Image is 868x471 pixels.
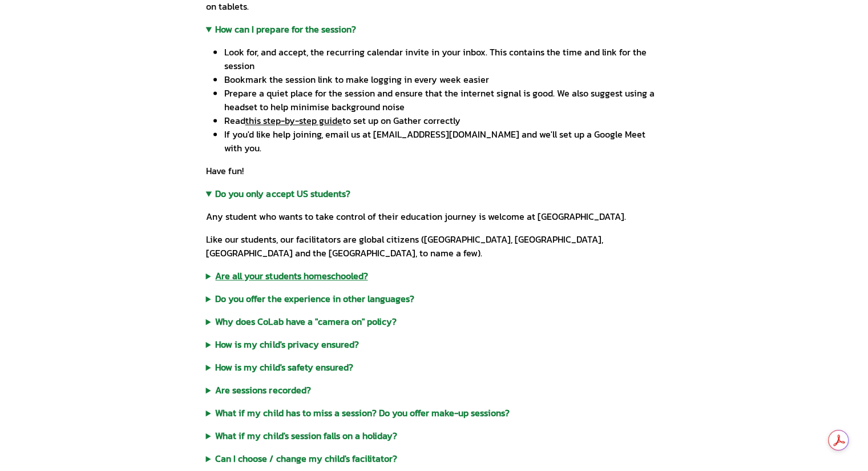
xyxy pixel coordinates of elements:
[206,383,663,397] summary: Are sessions recorded?
[224,127,663,155] p: If you'd like help joining, email us at [EMAIL_ADDRESS][DOMAIN_NAME] and we'll set up a Google Me...
[206,315,663,328] summary: Why does CoLab have a "camera on" policy?
[224,73,663,86] p: Bookmark the session link to make logging in every week easier
[206,232,663,260] p: Like our students, our facilitators are global citizens ([GEOGRAPHIC_DATA], [GEOGRAPHIC_DATA], [G...
[224,114,663,127] p: Read to set up on Gather correctly
[206,452,663,465] summary: Can I choose / change my child's facilitator?
[206,22,663,36] summary: How can I prepare for the session?
[206,164,663,178] p: Have fun!
[206,429,663,442] summary: What if my child's session falls on a holiday?
[206,292,663,305] summary: Do you offer the experience in other languages?
[206,269,663,283] summary: Are all your students homeschooled?
[206,210,663,223] p: Any student who wants to take control of their education journey is welcome at [GEOGRAPHIC_DATA].
[206,187,663,200] summary: Do you only accept US students?
[206,337,663,351] summary: How is my child's privacy ensured?
[206,360,663,374] summary: How is my child's safety ensured?
[245,114,342,127] a: this step-by-step guide
[224,86,663,114] p: Prepare a quiet place for the session and ensure that the internet signal is good. We also sugges...
[224,45,663,73] p: Look for, and accept, the recurring calendar invite in your inbox. This contains the time and lin...
[206,406,663,420] summary: What if my child has to miss a session? Do you offer make-up sessions?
